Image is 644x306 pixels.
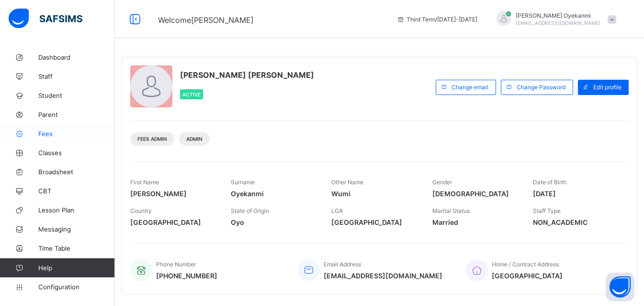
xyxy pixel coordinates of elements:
[38,111,115,118] span: Parent
[231,179,255,186] span: Surname
[533,207,561,214] span: Staff Type
[432,179,452,186] span: Gender
[38,244,115,252] span: Time Table
[324,261,361,268] span: Email Address
[130,179,159,186] span: First Name
[38,130,115,137] span: Fees
[606,273,634,301] button: Open asap
[156,261,196,268] span: Phone Number
[182,92,201,97] span: Active
[38,53,115,61] span: Dashboard
[331,207,343,214] span: LGA
[38,149,115,157] span: Classes
[186,136,203,142] span: Admin
[38,225,115,233] span: Messaging
[593,84,621,91] span: Edit profile
[130,190,216,198] span: [PERSON_NAME]
[492,261,559,268] span: Home / Contract Address
[38,283,114,291] span: Configuration
[130,207,152,214] span: Country
[492,272,563,280] span: [GEOGRAPHIC_DATA]
[397,16,477,23] span: session/term information
[38,187,115,195] span: CBT
[533,190,619,198] span: [DATE]
[9,9,82,29] img: safsims
[533,218,619,226] span: NON_ACADEMIC
[38,264,114,272] span: Help
[533,179,566,186] span: Date of Birth
[130,218,216,226] span: [GEOGRAPHIC_DATA]
[38,168,115,176] span: Broadsheet
[331,190,418,198] span: Wumi
[516,20,600,26] span: [EMAIL_ADDRESS][DOMAIN_NAME]
[516,12,600,19] span: [PERSON_NAME] Oyekanmi
[231,190,317,198] span: Oyekanmi
[432,190,519,198] span: [DEMOGRAPHIC_DATA]
[38,92,115,99] span: Student
[331,218,418,226] span: [GEOGRAPHIC_DATA]
[38,73,115,80] span: Staff
[156,272,217,280] span: [PHONE_NUMBER]
[432,218,519,226] span: Married
[487,11,621,27] div: JanetOyekanmi
[231,218,317,226] span: Oyo
[331,179,363,186] span: Other Name
[432,207,470,214] span: Marital Status
[452,84,488,91] span: Change email
[38,206,115,214] span: Lesson Plan
[324,272,442,280] span: [EMAIL_ADDRESS][DOMAIN_NAME]
[517,84,565,91] span: Change Password
[158,15,254,25] span: Welcome [PERSON_NAME]
[180,70,314,80] span: [PERSON_NAME] [PERSON_NAME]
[137,136,167,142] span: Fees Admin
[231,207,269,214] span: State of Origin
